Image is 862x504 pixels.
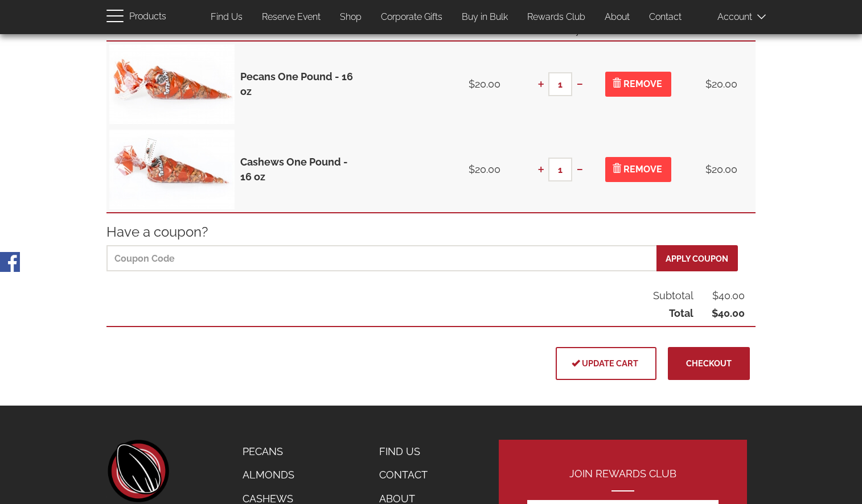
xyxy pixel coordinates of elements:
a: Contact [641,6,690,28]
a: Shop [331,6,370,28]
a: Almonds [234,463,306,487]
a: Corporate Gifts [372,6,451,28]
span: $40.00 [699,306,745,321]
button: Remove [605,157,671,182]
td: $20.00 [703,127,756,213]
a: Contact [371,463,462,487]
button: - [572,70,588,96]
a: Rewards Club [519,6,594,28]
a: home [106,440,169,502]
a: About [596,6,638,28]
input: Coupon Code [106,245,658,271]
a: Find Us [371,440,462,464]
div: Pecans One Pound - 16 oz [235,64,360,104]
img: 1 pound of freshly roasted cinnamon glazed pecans in a totally nutz poly bag [109,44,235,124]
a: Find Us [202,6,251,28]
span: $40.00 [699,288,745,303]
td: $20.00 [466,127,519,213]
span: Subtotal [653,288,693,303]
span: Products [129,9,166,25]
span: Remove [614,164,662,175]
button: Remove [605,72,671,97]
td: $20.00 [466,41,519,127]
a: Pecans [234,440,306,464]
button: Apply coupon [656,245,738,271]
h3: Have a coupon? [106,225,756,239]
button: Update cart [556,347,656,380]
h2: Join Rewards Club [527,468,719,492]
a: Reserve Event [253,6,329,28]
img: 1 pound of freshly roasted cinnamon glazed cashews in a totally nutz poly bag [109,130,235,209]
button: + [533,72,548,96]
span: Remove [614,79,662,89]
a: Buy in Bulk [453,6,516,28]
span: Checkout [686,358,732,368]
div: Cashews One Pound - 16 oz [235,149,360,189]
span: Update cart [574,358,638,368]
span: Total [669,306,693,321]
button: - [572,155,588,181]
button: Checkout [668,347,750,380]
button: + [533,158,548,181]
td: $20.00 [703,41,756,127]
